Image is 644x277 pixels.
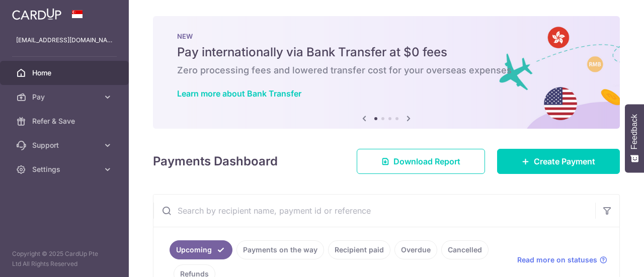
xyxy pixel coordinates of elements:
a: Read more on statuses [517,255,607,265]
a: Recipient paid [328,240,390,259]
a: Upcoming [170,240,232,259]
a: Cancelled [441,240,489,259]
a: Payments on the way [236,240,324,259]
a: Overdue [394,240,437,259]
span: Home [32,68,99,78]
h5: Pay internationally via Bank Transfer at $0 fees [177,44,596,60]
input: Search by recipient name, payment id or reference [153,195,595,227]
span: Refer & Save [32,116,99,126]
span: Feedback [630,114,639,149]
a: Learn more about Bank Transfer [177,88,301,99]
img: CardUp [12,8,61,20]
p: [EMAIL_ADDRESS][DOMAIN_NAME] [16,35,113,45]
span: Settings [32,164,99,174]
p: NEW [177,32,596,40]
span: Pay [32,92,99,102]
h4: Payments Dashboard [153,152,278,170]
img: Bank transfer banner [153,16,620,129]
span: Read more on statuses [517,255,597,265]
a: Create Payment [497,149,620,174]
span: Download Report [393,155,460,167]
button: Feedback - Show survey [625,104,644,172]
a: Download Report [357,149,485,174]
iframe: Opens a widget where you can find more information [580,247,634,272]
span: Create Payment [534,155,595,167]
span: Support [32,140,99,150]
h6: Zero processing fees and lowered transfer cost for your overseas expenses [177,64,596,76]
